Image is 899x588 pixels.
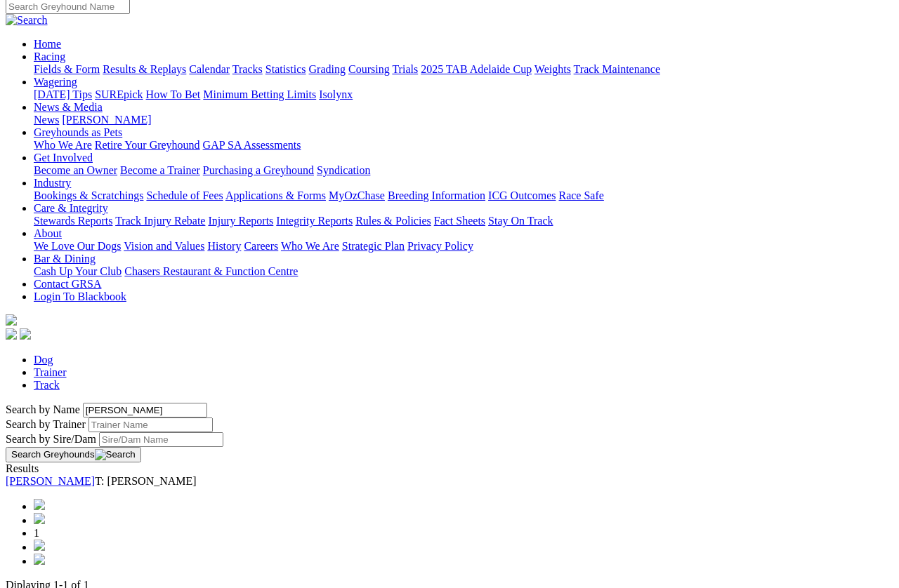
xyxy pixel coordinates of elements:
[34,215,112,227] a: Stewards Reports
[34,101,103,113] a: News & Media
[34,164,117,176] a: Become an Owner
[34,253,96,265] a: Bar & Dining
[265,63,306,75] a: Statistics
[348,63,390,75] a: Coursing
[203,88,316,100] a: Minimum Betting Limits
[34,63,893,76] div: Racing
[34,354,53,366] a: Dog
[34,76,77,88] a: Wagering
[83,403,207,417] input: Search by Greyhound name
[34,379,60,391] a: Track
[95,88,143,100] a: SUREpick
[534,63,571,75] a: Weights
[6,447,141,462] button: Search Greyhounds
[207,240,241,252] a: History
[488,189,556,201] a: ICG Outcomes
[407,240,473,252] a: Privacy Policy
[558,189,603,201] a: Race Safe
[342,240,405,252] a: Strategic Plan
[34,554,45,565] img: chevrons-right-pager-blue.svg
[124,265,298,277] a: Chasers Restaurant & Function Centre
[34,278,101,290] a: Contact GRSA
[574,63,660,75] a: Track Maintenance
[34,265,893,278] div: Bar & Dining
[34,227,62,239] a: About
[34,215,893,227] div: Care & Integrity
[281,240,339,252] a: Who We Are
[34,152,93,163] a: Get Involved
[34,240,121,252] a: We Love Our Dogs
[115,215,205,227] a: Track Injury Rebate
[34,189,143,201] a: Bookings & Scratchings
[421,63,532,75] a: 2025 TAB Adelaide Cup
[99,432,223,447] input: Search by Sire/Dam name
[203,139,301,151] a: GAP SA Assessments
[34,290,126,302] a: Login To Blackbook
[232,63,263,75] a: Tracks
[34,139,92,151] a: Who We Are
[34,499,45,510] img: chevrons-left-pager-blue.svg
[6,14,48,27] img: Search
[34,114,893,126] div: News & Media
[62,114,151,126] a: [PERSON_NAME]
[355,215,431,227] a: Rules & Policies
[34,88,92,100] a: [DATE] Tips
[146,88,201,100] a: How To Bet
[34,139,893,152] div: Greyhounds as Pets
[34,513,45,524] img: chevron-left-pager-blue.svg
[6,328,17,340] img: facebook.svg
[319,88,353,100] a: Isolynx
[244,240,278,252] a: Careers
[146,189,223,201] a: Schedule of Fees
[34,164,893,177] div: Get Involved
[34,265,122,277] a: Cash Up Your Club
[488,215,553,227] a: Stay On Track
[34,366,67,378] a: Trainer
[34,38,61,50] a: Home
[6,475,95,487] a: [PERSON_NAME]
[388,189,485,201] a: Breeding Information
[6,462,893,475] div: Results
[124,240,204,252] a: Vision and Values
[225,189,326,201] a: Applications & Forms
[34,114,59,126] a: News
[95,139,200,151] a: Retire Your Greyhound
[103,63,186,75] a: Results & Replays
[392,63,418,75] a: Trials
[276,215,353,227] a: Integrity Reports
[34,540,45,551] img: chevron-right-pager-blue.svg
[34,202,108,214] a: Care & Integrity
[203,164,314,176] a: Purchasing a Greyhound
[34,240,893,253] div: About
[34,189,893,202] div: Industry
[6,433,96,445] label: Search by Sire/Dam
[309,63,346,75] a: Grading
[88,417,213,432] input: Search by Trainer name
[95,449,136,460] img: Search
[6,418,86,430] label: Search by Trainer
[317,164,370,176] a: Syndication
[34,527,39,539] span: 1
[20,328,31,340] img: twitter.svg
[34,63,100,75] a: Fields & Form
[34,51,65,62] a: Racing
[34,177,71,189] a: Industry
[6,403,80,415] label: Search by Name
[34,126,122,138] a: Greyhounds as Pets
[189,63,230,75] a: Calendar
[6,314,17,326] img: logo-grsa-white.png
[34,88,893,101] div: Wagering
[434,215,485,227] a: Fact Sheets
[6,475,893,488] div: T: [PERSON_NAME]
[208,215,273,227] a: Injury Reports
[120,164,200,176] a: Become a Trainer
[329,189,385,201] a: MyOzChase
